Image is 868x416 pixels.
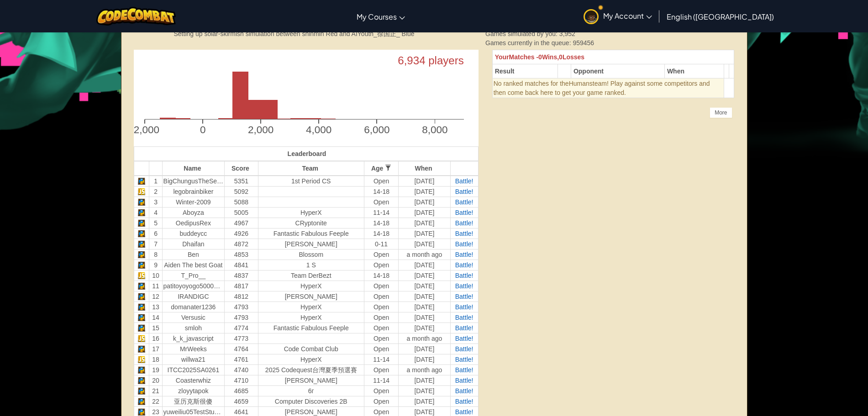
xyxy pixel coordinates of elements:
td: 4659 [225,396,258,406]
span: Battle! [455,303,473,311]
text: 2,000 [248,124,274,135]
td: Open [364,385,399,396]
text: -2,000 [130,124,159,135]
td: Open [364,343,399,354]
a: Battle! [455,377,473,384]
td: Open [364,312,399,322]
td: legobrainbiker [162,186,225,197]
td: Blossom [258,249,364,260]
td: 6 [149,228,162,239]
td: 4710 [225,375,258,385]
a: My Courses [352,4,410,29]
td: [PERSON_NAME] [258,375,364,385]
text: 4,000 [306,124,331,135]
td: 4853 [225,249,258,260]
td: a month ago [399,333,450,343]
td: a month ago [399,364,450,375]
td: 2025 Codequest台灣夏季預選賽 [258,364,364,375]
td: 14-18 [364,228,399,239]
td: 15 [149,322,162,333]
td: Open [364,197,399,207]
td: Fantastic Fabulous Feeple [258,228,364,239]
a: Battle! [455,408,473,416]
td: 4812 [225,291,258,302]
td: 5088 [225,197,258,207]
td: 14 [149,312,162,322]
td: 11-14 [364,354,399,364]
td: [DATE] [399,281,450,291]
td: a month ago [399,249,450,260]
td: 4685 [225,385,258,396]
a: Battle! [455,240,473,248]
span: Your [495,53,509,61]
span: 959456 [573,39,594,47]
a: Battle! [455,324,473,332]
td: 19 [149,364,162,375]
a: Battle! [455,356,473,363]
td: [DATE] [399,343,450,354]
a: English ([GEOGRAPHIC_DATA]) [662,4,779,29]
span: My Courses [357,12,397,21]
span: Battle! [455,387,473,395]
span: Battle! [455,272,473,279]
td: [DATE] [399,291,450,302]
a: Battle! [455,366,473,374]
span: Battle! [455,293,473,300]
td: zloyytapok [162,385,225,396]
td: 14-18 [364,186,399,197]
a: Battle! [455,230,473,237]
th: Name [162,161,225,176]
span: English ([GEOGRAPHIC_DATA]) [667,12,774,21]
text: 8,000 [422,124,447,135]
td: Open [364,249,399,260]
a: Battle! [455,398,473,405]
td: Open [364,364,399,375]
td: CRyptonite [258,218,364,228]
text: 0 [200,124,205,135]
span: Battle! [455,188,473,195]
td: Open [364,302,399,312]
td: 4926 [225,228,258,239]
td: Versusic [162,312,225,322]
td: [DATE] [399,385,450,396]
td: HyperX [258,354,364,364]
td: 4764 [225,343,258,354]
span: Matches - [509,53,539,61]
td: Open [364,281,399,291]
td: 5351 [225,176,258,187]
td: [DATE] [399,186,450,197]
text: 6,934 players [398,54,464,67]
td: 4872 [225,239,258,249]
td: Computer Discoveries 2B [258,396,364,406]
td: [DATE] [399,302,450,312]
div: More [710,107,732,118]
td: HyperX [258,207,364,218]
td: Fantastic Fabulous Feeple [258,322,364,333]
td: HyperX [258,302,364,312]
td: patitoyoyogo5000+gplus [162,281,225,291]
span: Games currently in the queue: [485,39,573,47]
td: [DATE] [399,260,450,270]
td: Open [364,322,399,333]
span: My Account [603,11,652,21]
th: Score [225,161,258,176]
td: BigChungusTheSecond [162,176,225,187]
td: 1 S [258,260,364,270]
td: OedipusRex [162,218,225,228]
a: My Account [579,2,657,31]
span: Battle! [455,177,473,185]
td: 20 [149,375,162,385]
td: 7 [149,239,162,249]
span: Battle! [455,209,473,216]
a: Battle! [455,198,473,206]
td: 5005 [225,207,258,218]
td: [DATE] [399,312,450,322]
span: Battle! [455,251,473,258]
a: Battle! [455,335,473,342]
